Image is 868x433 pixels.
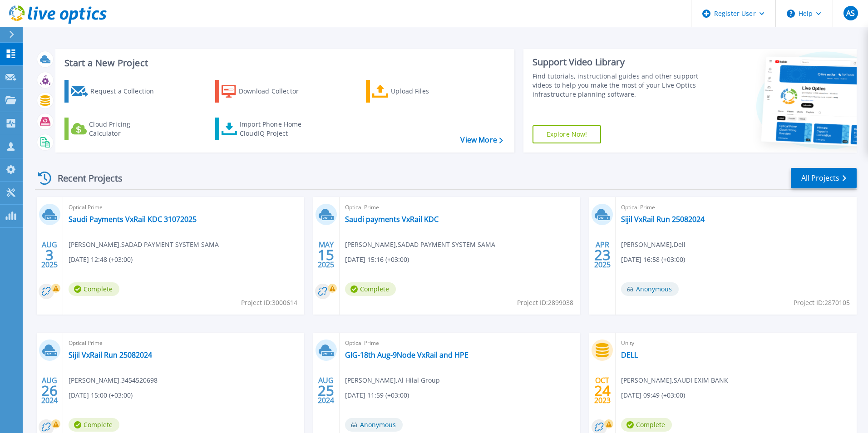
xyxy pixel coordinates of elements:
[621,375,728,385] span: [PERSON_NAME] , SAUDI EXIM BANK
[621,350,638,359] a: DELL
[794,298,850,308] span: Project ID: 2870105
[240,120,311,138] div: Import Phone Home CloudIQ Project
[621,240,686,250] span: [PERSON_NAME] , Dell
[517,298,573,308] span: Project ID: 2899038
[41,387,58,394] span: 26
[460,136,503,144] a: View More
[41,374,58,407] div: AUG 2024
[345,202,575,212] span: Optical Prime
[69,418,119,432] span: Complete
[69,202,299,212] span: Optical Prime
[64,118,166,140] a: Cloud Pricing Calculator
[621,390,685,400] span: [DATE] 09:49 (+03:00)
[533,56,702,68] div: Support Video Library
[318,251,334,259] span: 15
[345,215,439,224] a: Saudi payments VxRail KDC
[69,390,133,400] span: [DATE] 15:00 (+03:00)
[317,374,335,407] div: AUG 2024
[533,125,602,143] a: Explore Now!
[318,387,334,394] span: 25
[69,240,219,250] span: [PERSON_NAME] , SADAD PAYMENT SYSTEM SAMA
[69,215,197,224] a: Saudi Payments VxRail KDC 31072025
[241,298,297,308] span: Project ID: 3000614
[69,338,299,348] span: Optical Prime
[594,374,611,407] div: OCT 2023
[69,375,158,385] span: [PERSON_NAME] , 3454520698
[791,168,857,188] a: All Projects
[64,80,166,103] a: Request a Collection
[89,120,162,138] div: Cloud Pricing Calculator
[594,251,611,259] span: 23
[345,350,469,359] a: GIG-18th Aug-9Node VxRail and HPE
[90,82,163,100] div: Request a Collection
[345,338,575,348] span: Optical Prime
[846,10,855,17] span: AS
[41,238,58,271] div: AUG 2025
[345,390,409,400] span: [DATE] 11:59 (+03:00)
[317,238,335,271] div: MAY 2025
[366,80,467,103] a: Upload Files
[621,338,851,348] span: Unity
[391,82,464,100] div: Upload Files
[533,72,702,99] div: Find tutorials, instructional guides and other support videos to help you make the most of your L...
[45,251,54,259] span: 3
[69,350,152,359] a: Sijil VxRail Run 25082024
[594,387,611,394] span: 24
[35,167,135,189] div: Recent Projects
[621,215,705,224] a: Sijil VxRail Run 25082024
[345,282,396,296] span: Complete
[621,255,685,265] span: [DATE] 16:58 (+03:00)
[345,418,403,432] span: Anonymous
[69,282,119,296] span: Complete
[215,80,316,103] a: Download Collector
[621,418,672,432] span: Complete
[621,282,679,296] span: Anonymous
[69,255,133,265] span: [DATE] 12:48 (+03:00)
[345,240,495,250] span: [PERSON_NAME] , SADAD PAYMENT SYSTEM SAMA
[621,202,851,212] span: Optical Prime
[239,82,311,100] div: Download Collector
[64,58,503,68] h3: Start a New Project
[594,238,611,271] div: APR 2025
[345,255,409,265] span: [DATE] 15:16 (+03:00)
[345,375,440,385] span: [PERSON_NAME] , Al Hilal Group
